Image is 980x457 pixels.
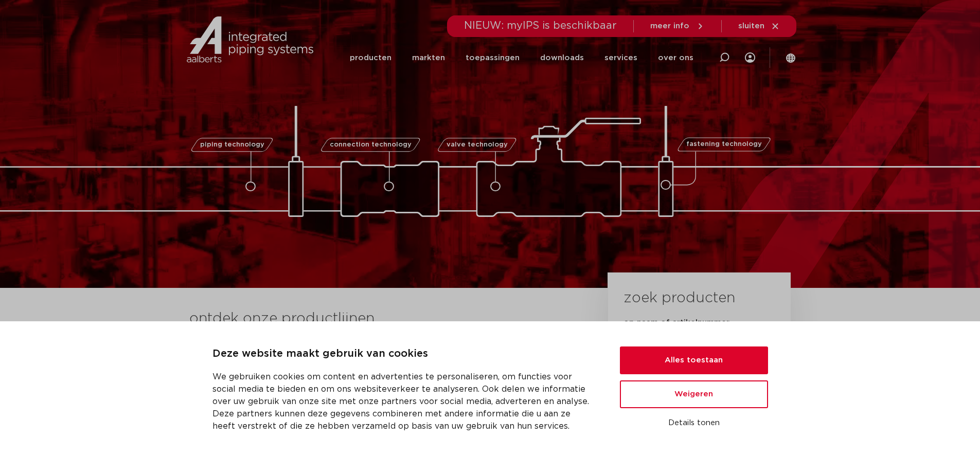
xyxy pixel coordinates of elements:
span: meer info [650,22,689,30]
nav: Menu [350,37,693,79]
span: piping technology [200,141,264,148]
a: meer info [650,22,705,31]
a: over ons [658,37,693,79]
p: We gebruiken cookies om content en advertenties te personaliseren, om functies voor social media ... [212,371,595,432]
button: Details tonen [620,414,768,432]
a: markten [412,37,445,79]
a: downloads [540,37,584,79]
a: services [604,37,637,79]
a: sluiten [738,22,780,31]
span: NIEUW: myIPS is beschikbaar [464,21,617,31]
button: Weigeren [620,380,768,408]
a: toepassingen [466,37,520,79]
span: fastening technology [686,141,762,148]
a: producten [350,37,391,79]
div: my IPS [745,37,755,79]
h3: zoek producten [623,288,735,308]
span: valve technology [447,141,508,148]
h3: ontdek onze productlijnen [189,308,573,329]
span: connection technology [329,141,411,148]
p: Deze website maakt gebruik van cookies [212,346,595,362]
button: Alles toestaan [620,346,768,374]
label: op naam of artikelnummer [623,318,729,328]
span: sluiten [738,22,764,30]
